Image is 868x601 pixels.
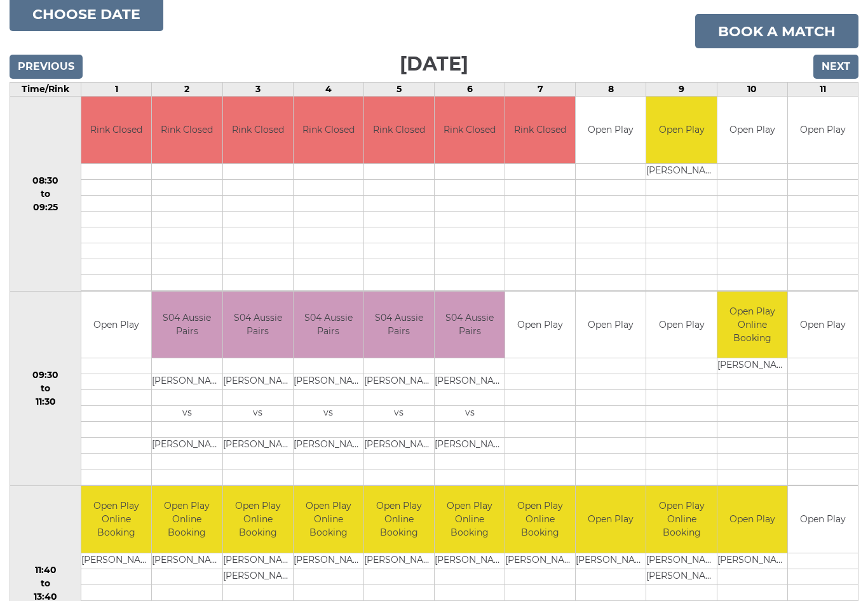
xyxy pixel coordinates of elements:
td: Open Play [717,97,787,164]
td: [PERSON_NAME] [294,438,363,454]
td: 7 [505,83,576,97]
td: Open Play Online Booking [294,487,363,553]
td: [PERSON_NAME] [152,375,222,391]
td: Open Play Online Booking [646,487,716,553]
td: [PERSON_NAME] [435,438,505,454]
td: S04 Aussie Pairs [364,292,434,359]
td: Open Play [646,97,716,164]
td: S04 Aussie Pairs [223,292,293,359]
td: [PERSON_NAME] [717,359,787,375]
td: Open Play Online Booking [717,292,787,359]
td: 2 [152,83,222,97]
a: Book a match [695,15,858,49]
td: Open Play [788,292,858,359]
td: Open Play [788,97,858,164]
td: S04 Aussie Pairs [294,292,363,359]
td: S04 Aussie Pairs [152,292,222,359]
td: Open Play [576,292,646,359]
td: Open Play Online Booking [364,487,434,553]
td: [PERSON_NAME] [717,553,787,569]
td: 3 [222,83,293,97]
td: Rink Closed [152,97,222,164]
td: Time/Rink [10,83,81,97]
td: [PERSON_NAME] [223,569,293,585]
td: [PERSON_NAME] [81,553,151,569]
td: 11 [787,83,858,97]
td: 5 [363,83,434,97]
td: 08:30 to 09:25 [10,97,81,292]
input: Next [813,55,858,79]
td: Open Play Online Booking [152,487,222,553]
td: Rink Closed [81,97,151,164]
td: vs [364,407,434,422]
td: [PERSON_NAME] [364,438,434,454]
td: 10 [717,83,787,97]
td: Rink Closed [364,97,434,164]
td: 09:30 to 11:30 [10,292,81,487]
td: [PERSON_NAME] [152,438,222,454]
td: Open Play [505,292,575,359]
td: Open Play [646,292,716,359]
td: [PERSON_NAME] [505,553,575,569]
td: 4 [293,83,363,97]
td: Open Play Online Booking [223,487,293,553]
td: [PERSON_NAME] [364,553,434,569]
td: Open Play Online Booking [81,487,151,553]
input: Previous [10,55,83,79]
td: Rink Closed [435,97,505,164]
td: S04 Aussie Pairs [435,292,505,359]
td: Open Play Online Booking [505,487,575,553]
td: Rink Closed [294,97,363,164]
td: [PERSON_NAME] [646,553,716,569]
td: 9 [646,83,717,97]
td: Open Play Online Booking [435,487,505,553]
td: vs [152,407,222,422]
td: 8 [576,83,646,97]
td: [PERSON_NAME] [364,375,434,391]
td: Open Play [576,487,646,553]
td: [PERSON_NAME] [646,569,716,585]
td: [PERSON_NAME] [646,164,716,180]
td: vs [223,407,293,422]
td: Open Play [81,292,151,359]
td: Rink Closed [223,97,293,164]
td: [PERSON_NAME] [223,438,293,454]
td: [PERSON_NAME] [223,375,293,391]
td: [PERSON_NAME] [435,375,505,391]
td: Rink Closed [505,97,575,164]
td: Open Play [788,487,858,553]
td: 1 [81,83,152,97]
td: 6 [435,83,505,97]
td: [PERSON_NAME] [435,553,505,569]
td: [PERSON_NAME] [294,553,363,569]
td: Open Play [576,97,646,164]
td: vs [294,407,363,422]
td: [PERSON_NAME] [576,553,646,569]
td: Open Play [717,487,787,553]
td: vs [435,407,505,422]
td: [PERSON_NAME] [294,375,363,391]
td: [PERSON_NAME] [152,553,222,569]
td: [PERSON_NAME] [223,553,293,569]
